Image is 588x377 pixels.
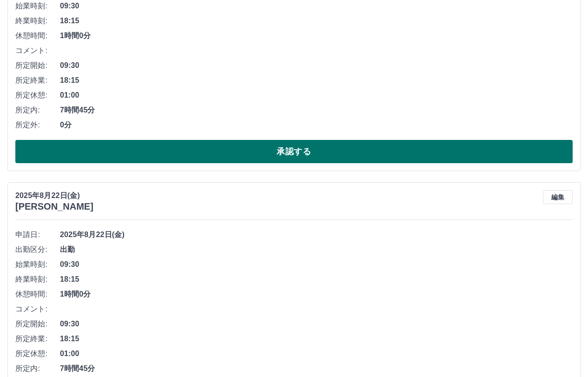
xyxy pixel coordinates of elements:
[15,244,60,255] span: 出勤区分:
[15,119,60,131] span: 所定外:
[60,363,573,374] span: 7時間45分
[15,0,60,12] span: 始業時刻:
[60,348,573,359] span: 01:00
[60,90,573,101] span: 01:00
[15,201,93,212] h3: [PERSON_NAME]
[15,333,60,344] span: 所定終業:
[60,289,573,300] span: 1時間0分
[60,229,573,240] span: 2025年8月22日(金)
[60,318,573,330] span: 09:30
[15,140,573,163] button: 承認する
[60,333,573,344] span: 18:15
[15,318,60,330] span: 所定開始:
[15,190,93,201] p: 2025年8月22日(金)
[15,259,60,270] span: 始業時刻:
[543,190,573,204] button: 編集
[15,105,60,116] span: 所定内:
[60,30,573,41] span: 1時間0分
[60,15,573,26] span: 18:15
[15,60,60,71] span: 所定開始:
[15,75,60,86] span: 所定終業:
[15,348,60,359] span: 所定休憩:
[60,0,573,12] span: 09:30
[60,105,573,116] span: 7時間45分
[15,363,60,374] span: 所定内:
[60,259,573,270] span: 09:30
[60,244,573,255] span: 出勤
[60,274,573,285] span: 18:15
[15,304,60,315] span: コメント:
[15,90,60,101] span: 所定休憩:
[15,289,60,300] span: 休憩時間:
[15,229,60,240] span: 申請日:
[60,60,573,71] span: 09:30
[60,119,573,131] span: 0分
[15,15,60,26] span: 終業時刻:
[15,274,60,285] span: 終業時刻:
[15,30,60,41] span: 休憩時間:
[60,75,573,86] span: 18:15
[15,45,60,56] span: コメント:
